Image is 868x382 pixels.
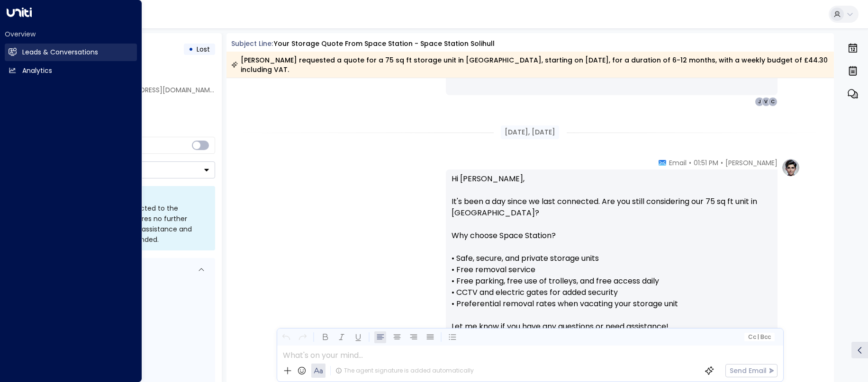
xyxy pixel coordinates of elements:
[197,44,210,54] span: Lost
[22,47,98,57] h2: Leads & Conversations
[757,334,759,340] span: |
[280,331,292,343] button: Undo
[689,158,691,168] span: •
[5,62,137,80] a: Analytics
[768,97,778,107] div: C
[725,158,778,168] span: [PERSON_NAME]
[781,158,800,177] img: profile-logo.png
[452,173,772,366] p: Hi [PERSON_NAME], It's been a day since we last connected. Are you still considering our 75 sq ft...
[694,158,718,168] span: 01:51 PM
[721,158,723,168] span: •
[231,55,829,74] div: [PERSON_NAME] requested a quote for a 75 sq ft storage unit in [GEOGRAPHIC_DATA], starting on [DA...
[501,125,559,139] div: [DATE], [DATE]
[22,66,52,76] h2: Analytics
[761,97,771,107] div: V
[335,366,474,375] div: The agent signature is added automatically
[231,39,273,48] span: Subject Line:
[189,41,193,58] div: •
[274,39,495,49] div: Your storage quote from Space Station - Space Station Solihull
[5,29,137,39] h2: Overview
[755,97,764,107] div: J
[748,334,770,340] span: Cc Bcc
[744,333,774,342] button: Cc|Bcc
[5,44,137,61] a: Leads & Conversations
[297,331,308,343] button: Redo
[669,158,687,168] span: Email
